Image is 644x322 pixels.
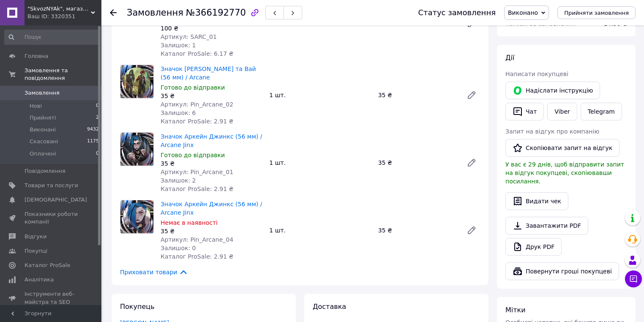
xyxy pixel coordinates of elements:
[505,103,544,120] button: Чат
[564,10,629,16] span: Прийняти замовлення
[161,65,256,81] a: Значок [PERSON_NAME] та Вай (56 мм) / Arcane
[30,150,56,158] span: Оплачені
[25,290,78,306] span: Інструменти веб-майстра та SEO
[186,8,246,18] span: №366192770
[120,200,153,233] img: Значок Аркейн Джинкс (56 мм) / Arcane Jinx
[110,8,117,17] div: Повернутися назад
[25,262,70,269] span: Каталог ProSale
[96,102,99,110] span: 0
[25,167,65,175] span: Повідомлення
[25,276,54,284] span: Аналітика
[505,161,624,185] span: У вас є 29 днів, щоб відправити запит на відгук покупцеві, скопіювавши посилання.
[120,303,155,311] span: Покупець
[505,71,568,77] span: Написати покупцеві
[25,210,78,226] span: Показники роботи компанії
[161,24,262,33] div: 100 ₴
[27,5,91,13] span: "SkvozNYAk", магазин аніме, манґи та коміксів
[604,20,627,27] span: 14.90 ₴
[505,238,562,256] a: Друк PDF
[4,30,100,45] input: Пошук
[375,89,460,101] div: 35 ₴
[161,227,262,235] div: 35 ₴
[25,89,60,97] span: Замовлення
[505,217,588,235] a: Завантажити PDF
[505,54,514,62] span: Дії
[30,102,42,110] span: Нові
[161,236,233,243] span: Артикул: Pin_Arcane_04
[120,133,153,166] img: Значок Аркейн Джинкс (56 мм) / Arcane Jinx
[313,303,346,311] span: Доставка
[161,118,233,125] span: Каталог ProSale: 2.91 ₴
[161,101,233,108] span: Артикул: Pin_Arcane_02
[547,103,577,120] a: Viber
[581,103,622,120] a: Telegram
[161,201,262,216] a: Значок Аркейн Джинкс (56 мм) / Arcane Jinx
[505,262,619,280] button: Повернути гроші покупцеві
[505,139,619,157] button: Скопіювати запит на відгук
[25,247,47,255] span: Покупці
[161,177,196,184] span: Залишок: 2
[161,133,262,148] a: Значок Аркейн Джинкс (56 мм) / Arcane Jinx
[161,109,196,116] span: Залишок: 6
[27,13,101,20] div: Ваш ID: 3320351
[161,253,233,260] span: Каталог ProSale: 2.91 ₴
[161,84,225,91] span: Готово до відправки
[161,50,233,57] span: Каталог ProSale: 6.17 ₴
[30,114,56,122] span: Прийняті
[120,267,188,277] span: Приховати товари
[161,152,225,158] span: Готово до відправки
[96,150,99,158] span: 0
[96,114,99,122] span: 2
[505,82,600,99] button: Надіслати інструкцію
[463,222,480,239] a: Редагувати
[508,9,538,16] span: Виконано
[375,224,460,236] div: 35 ₴
[161,186,233,192] span: Каталог ProSale: 2.91 ₴
[30,138,58,145] span: Скасовані
[505,192,568,210] button: Видати чек
[266,89,374,101] div: 1 шт.
[266,157,374,169] div: 1 шт.
[87,126,99,134] span: 9432
[25,196,87,204] span: [DEMOGRAPHIC_DATA]
[87,138,99,145] span: 1175
[161,169,233,175] span: Артикул: Pin_Arcane_01
[161,245,196,251] span: Залишок: 0
[127,8,183,18] span: Замовлення
[463,87,480,104] a: Редагувати
[418,8,496,17] div: Статус замовлення
[375,157,460,169] div: 35 ₴
[25,182,78,189] span: Товари та послуги
[505,20,576,27] span: Комісія за замовлення
[505,306,526,314] span: Мітки
[266,224,374,236] div: 1 шт.
[505,128,599,135] span: Запит на відгук про компанію
[161,159,262,168] div: 35 ₴
[25,233,46,240] span: Відгуки
[120,65,153,98] img: Значок Аркейн Кейтлін та Вай (56 мм) / Arcane
[161,42,196,49] span: Залишок: 1
[25,67,101,82] span: Замовлення та повідомлення
[161,33,217,40] span: Артикул: SARC_01
[161,92,262,100] div: 35 ₴
[30,126,56,134] span: Виконані
[557,6,636,19] button: Прийняти замовлення
[463,154,480,171] a: Редагувати
[25,52,48,60] span: Головна
[161,219,218,226] span: Немає в наявності
[625,270,642,287] button: Чат з покупцем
